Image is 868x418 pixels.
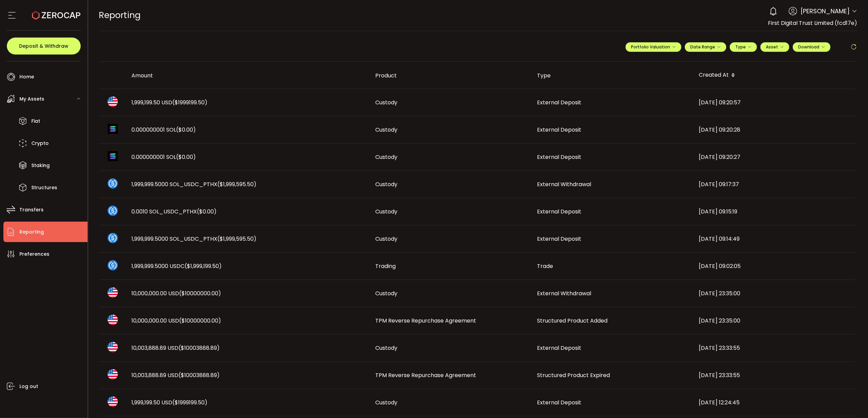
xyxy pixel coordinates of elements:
div: [DATE] 23:35:00 [694,317,855,325]
span: Preferences [19,249,49,259]
div: [DATE] 09:17:37 [694,180,855,188]
div: Created At [694,70,855,81]
span: Custody [376,126,398,134]
span: ($1,999,199.50) [185,262,222,270]
span: 10,003,888.89 USD [132,344,220,352]
span: ($0.00) [176,126,196,134]
span: Custody [376,399,398,406]
span: Fiat [31,116,40,126]
span: External Deposit [537,344,582,352]
div: [DATE] 23:33:55 [694,371,855,379]
span: ($1999199.50) [173,399,208,406]
span: ($0.00) [197,208,217,215]
span: Trade [537,262,553,270]
button: Portfolio Valuation [626,42,681,52]
span: [PERSON_NAME] [801,6,850,16]
img: sol_usdc_pthx_portfolio.png [108,178,118,189]
span: ($1,999,595.50) [218,235,257,243]
div: [DATE] 09:15:19 [694,208,855,215]
span: 1,999,999.5000 SOL_USDC_PTHX [132,180,257,188]
span: Custody [376,235,398,243]
button: Date Range [685,42,726,52]
span: My Assets [19,94,44,104]
span: External Deposit [537,399,582,406]
button: Deposit & Withdraw [7,38,81,55]
img: sol_portfolio.png [108,151,118,161]
span: TPM Reverse Repurchase Agreement [376,317,476,325]
span: Log out [19,382,38,391]
span: Download [798,44,825,50]
iframe: Chat Widget [834,385,868,418]
img: sol_usdc_pthx_portfolio.png [108,206,118,216]
span: 0.000000001 SOL [132,126,196,134]
span: TPM Reverse Repurchase Agreement [376,371,476,379]
img: usd_portfolio.svg [108,397,118,407]
div: [DATE] 09:14:49 [694,235,855,243]
span: Structured Product Expired [537,371,610,379]
img: usd_portfolio.svg [108,96,118,107]
div: Type [532,72,694,79]
button: Download [793,42,831,52]
span: External Deposit [537,235,582,243]
span: Portfolio Valuation [631,44,676,50]
span: 0.000000001 SOL [132,153,196,161]
span: Custody [376,289,398,297]
span: 1,999,199.50 USD [132,399,208,406]
span: Transfers [19,205,44,215]
span: 1,999,999.5000 SOL_USDC_PTHX [132,235,257,243]
span: Crypto [31,138,49,148]
div: [DATE] 09:20:57 [694,99,855,106]
span: Trading [376,262,396,270]
span: ($1999199.50) [173,99,208,106]
span: 1,999,999.5000 USDC [132,262,222,270]
span: External Deposit [537,208,582,215]
span: Reporting [19,227,44,237]
span: Date Range [690,44,721,50]
span: Structures [31,183,57,193]
img: usd_portfolio.svg [108,369,118,379]
span: Staking [31,161,50,170]
button: Type [730,42,757,52]
span: ($1,999,595.50) [218,180,257,188]
img: usd_portfolio.svg [108,287,118,298]
span: ($10000000.00) [179,289,221,297]
span: ($10003888.89) [179,344,220,352]
span: Custody [376,180,398,188]
img: usd_portfolio.svg [108,342,118,352]
span: External Deposit [537,153,582,161]
div: [DATE] 23:35:00 [694,289,855,297]
span: External Deposit [537,126,582,134]
span: 10,000,000.00 USD [132,289,221,297]
span: 0.0010 SOL_USDC_PTHX [132,208,217,215]
span: External Withdrawal [537,180,591,188]
div: [DATE] 23:33:55 [694,344,855,352]
span: Deposit & Withdraw [19,44,68,48]
img: usdc_portfolio.svg [108,260,118,270]
div: [DATE] 09:20:27 [694,153,855,161]
button: Asset [760,42,789,52]
span: 10,000,000.00 USD [132,317,221,325]
span: First Digital Trust Limited (fcd17e) [768,19,857,27]
div: Product [370,72,532,79]
span: 10,003,888.89 USD [132,371,220,379]
span: ($10000000.00) [179,317,221,325]
span: Custody [376,153,398,161]
span: Reporting [99,9,141,21]
div: Amount [126,72,370,79]
span: Custody [376,344,398,352]
span: Type [735,44,752,50]
div: [DATE] 12:24:45 [694,399,855,406]
span: 1,999,199.50 USD [132,99,208,106]
span: ($0.00) [176,153,196,161]
div: [DATE] 09:20:28 [694,126,855,134]
span: External Deposit [537,99,582,106]
img: sol_portfolio.png [108,124,118,134]
span: ($10003888.89) [179,371,220,379]
span: Structured Product Added [537,317,608,325]
span: Home [19,72,34,82]
img: sol_usdc_pthx_portfolio.png [108,233,118,243]
span: External Withdrawal [537,289,591,297]
span: Asset [766,44,778,50]
img: usd_portfolio.svg [108,315,118,325]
